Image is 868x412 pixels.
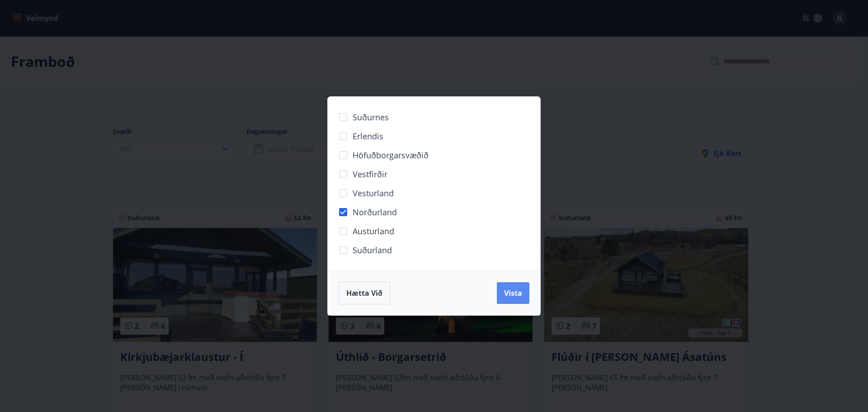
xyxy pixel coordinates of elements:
[353,130,383,142] span: Erlendis
[353,187,394,199] span: Vesturland
[497,282,529,304] button: Vista
[353,149,429,161] span: Höfuðborgarsvæðið
[339,282,390,304] button: Hætta við
[353,225,394,237] span: Austurland
[346,288,382,298] span: Hætta við
[353,111,389,123] span: Suðurnes
[353,206,397,218] span: Norðurland
[353,168,387,180] span: Vestfirðir
[353,244,392,256] span: Suðurland
[504,288,522,298] span: Vista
